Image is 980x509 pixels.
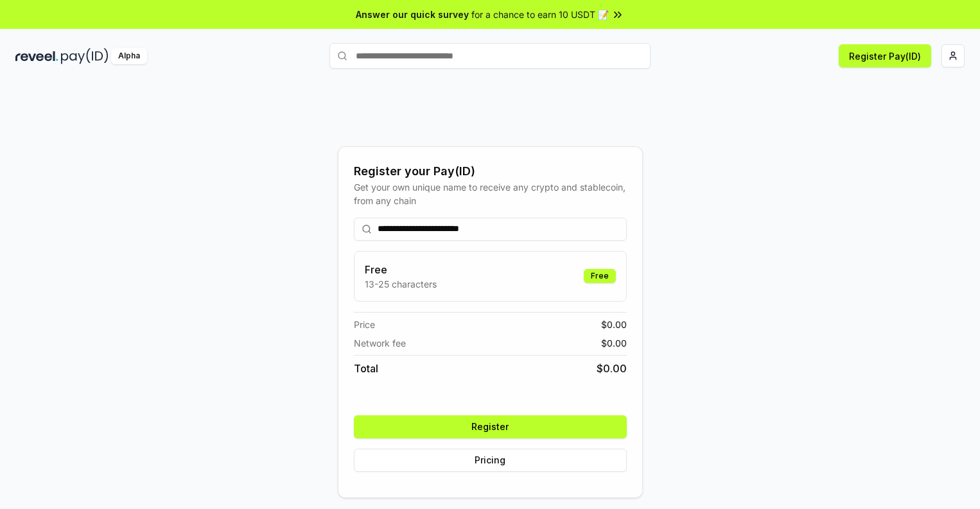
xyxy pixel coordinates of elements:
[354,180,627,207] div: Get your own unique name to receive any crypto and stablecoin, from any chain
[584,269,616,283] div: Free
[354,415,627,438] button: Register
[601,318,627,331] span: $ 0.00
[354,162,627,180] div: Register your Pay(ID)
[61,48,109,64] img: pay_id
[839,44,931,67] button: Register Pay(ID)
[111,48,147,64] div: Alpha
[354,449,627,472] button: Pricing
[597,361,627,376] span: $ 0.00
[354,336,406,350] span: Network fee
[471,8,609,21] span: for a chance to earn 10 USDT 📝
[601,336,627,350] span: $ 0.00
[365,277,437,291] p: 13-25 characters
[15,48,58,64] img: reveel_dark
[354,318,375,331] span: Price
[356,8,469,21] span: Answer our quick survey
[354,361,378,376] span: Total
[365,262,437,277] h3: Free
